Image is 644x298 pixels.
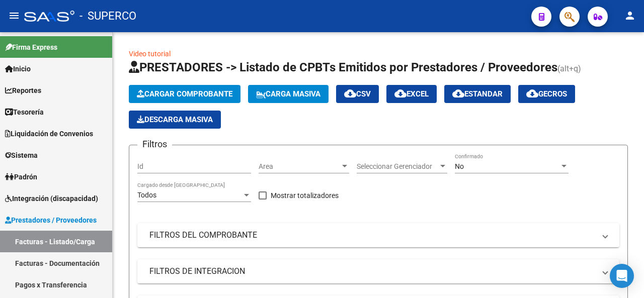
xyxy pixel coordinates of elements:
[129,85,240,103] button: Cargar Comprobante
[5,128,93,139] span: Liquidación de Convenios
[344,87,356,100] mat-icon: cloud_download
[5,171,37,182] span: Padrón
[259,162,340,171] span: Area
[624,10,636,22] mat-icon: person
[129,111,221,129] button: Descarga Masiva
[248,85,329,103] button: Carga Masiva
[271,189,339,202] span: Mostrar totalizadores
[526,87,538,100] mat-icon: cloud_download
[336,85,379,103] button: CSV
[137,191,156,199] span: Todos
[394,87,407,100] mat-icon: cloud_download
[129,60,557,74] span: PRESTADORES -> Listado de CPBTs Emitidos por Prestadores / Proveedores
[137,259,619,283] mat-expansion-panel-header: FILTROS DE INTEGRACION
[610,264,634,288] div: Open Intercom Messenger
[5,150,38,161] span: Sistema
[8,10,20,22] mat-icon: menu
[149,266,595,277] mat-panel-title: FILTROS DE INTEGRACION
[137,115,213,124] span: Descarga Masiva
[5,63,31,74] span: Inicio
[5,107,44,118] span: Tesorería
[452,87,464,100] mat-icon: cloud_download
[455,162,464,170] span: No
[129,111,221,129] app-download-masive: Descarga masiva de comprobantes (adjuntos)
[557,64,581,73] span: (alt+q)
[518,85,575,103] button: Gecros
[526,89,567,98] span: Gecros
[5,85,41,96] span: Reportes
[357,162,438,171] span: Seleccionar Gerenciador
[444,85,511,103] button: Estandar
[344,89,371,98] span: CSV
[5,215,97,226] span: Prestadores / Proveedores
[394,89,429,98] span: EXCEL
[137,223,619,247] mat-expansion-panel-header: FILTROS DEL COMPROBANTE
[5,42,57,53] span: Firma Express
[137,89,232,98] span: Cargar Comprobante
[5,193,98,204] span: Integración (discapacidad)
[129,50,171,58] a: Video tutorial
[386,85,437,103] button: EXCEL
[79,5,136,27] span: - SUPERCO
[452,89,503,98] span: Estandar
[149,230,595,241] mat-panel-title: FILTROS DEL COMPROBANTE
[137,137,172,151] h3: Filtros
[256,89,320,98] span: Carga Masiva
